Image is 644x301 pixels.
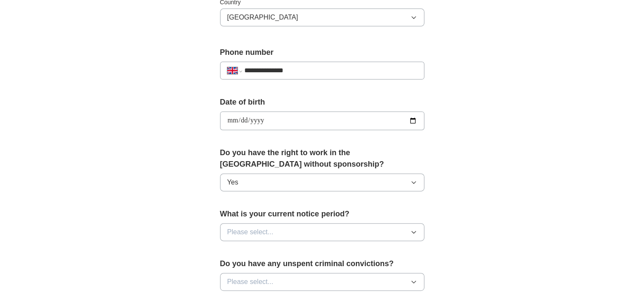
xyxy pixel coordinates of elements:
[220,223,424,241] button: Please select...
[227,12,298,23] span: [GEOGRAPHIC_DATA]
[220,147,424,170] label: Do you have the right to work in the [GEOGRAPHIC_DATA] without sponsorship?
[227,227,274,237] span: Please select...
[220,97,424,108] label: Date of birth
[220,273,424,291] button: Please select...
[220,258,424,270] label: Do you have any unspent criminal convictions?
[220,47,424,58] label: Phone number
[220,173,424,191] button: Yes
[227,177,238,187] span: Yes
[220,208,424,220] label: What is your current notice period?
[220,9,424,26] button: [GEOGRAPHIC_DATA]
[227,277,274,287] span: Please select...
